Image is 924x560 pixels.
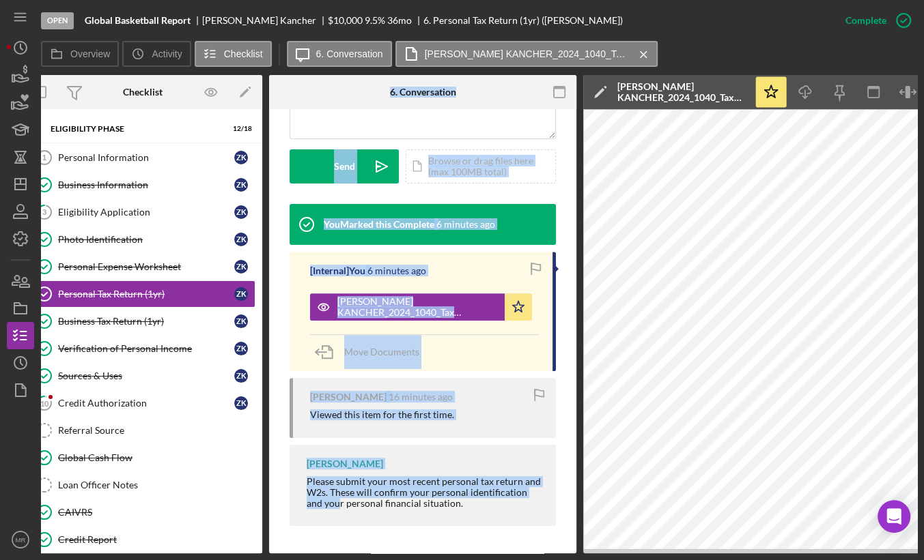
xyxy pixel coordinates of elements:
div: Business Information [58,179,234,190]
button: Send [290,149,399,183]
a: Business InformationZK [30,171,255,198]
div: Z K [234,205,248,219]
a: Photo IdentificationZK [30,226,255,253]
div: Please submit your most recent personal tax return and W2s. These will confirm your personal iden... [307,476,542,509]
div: Eligibility Phase [51,125,218,133]
div: Checklist [123,87,163,98]
tspan: 3 [42,207,46,216]
div: [PERSON_NAME] [307,458,383,469]
div: Personal Information [58,152,234,163]
a: Sources & UsesZK [30,362,255,389]
div: Z K [234,342,248,355]
time: 2025-10-07 19:48 [367,265,426,276]
div: Z K [234,151,248,164]
a: Business Tax Return (1yr)ZK [30,308,255,335]
button: Checklist [195,41,272,67]
div: Photo Identification [58,234,234,245]
label: Checklist [224,48,263,59]
div: 6. Personal Tax Return (1yr) ([PERSON_NAME]) [423,15,623,26]
div: 9.5 % [365,15,385,26]
div: Viewed this item for the first time. [310,409,454,420]
div: Business Tax Return (1yr) [58,316,234,327]
div: You Marked this Complete [324,219,434,230]
button: Activity [122,41,191,67]
tspan: 10 [40,398,49,407]
div: Eligibility Application [58,207,234,218]
div: CAIVRS [58,507,255,518]
button: Move Documents [310,335,433,369]
button: Complete [832,7,917,34]
a: Verification of Personal IncomeZK [30,335,255,362]
a: Referral Source [30,417,255,444]
div: Credit Report [58,534,255,545]
a: Personal Tax Return (1yr)ZK [30,280,255,308]
a: Personal Expense WorksheetZK [30,253,255,280]
div: Global Cash Flow [58,452,255,463]
label: Activity [152,48,182,59]
label: 6. Conversation [316,48,383,59]
label: [PERSON_NAME] KANCHER_2024_1040_Tax Returns.pdf [425,48,630,59]
div: Personal Expense Worksheet [58,261,234,272]
label: Overview [70,48,110,59]
div: Z K [234,260,248,274]
div: Z K [234,314,248,328]
a: Credit Report [30,526,255,553]
button: MR [7,526,34,553]
a: CAIVRS [30,499,255,526]
time: 2025-10-07 19:38 [389,392,453,402]
div: [PERSON_NAME] KANCHER_2024_1040_Tax Returns.pdf [337,296,498,318]
div: [PERSON_NAME] KANCHER_2024_1040_Tax Returns.pdf [617,81,747,103]
a: Loan Officer Notes [30,471,255,499]
span: $10,000 [328,14,363,26]
div: Referral Source [58,425,255,436]
div: [PERSON_NAME] [310,392,387,402]
a: Global Cash Flow [30,444,255,471]
div: Credit Authorization [58,398,234,409]
div: 12 / 18 [227,125,252,133]
div: Z K [234,396,248,410]
div: [PERSON_NAME] Kancher [202,15,328,26]
div: Send [334,149,355,183]
a: 10Credit AuthorizationZK [30,389,255,417]
button: 6. Conversation [287,41,392,67]
tspan: 1 [42,153,46,162]
div: Open [41,12,74,29]
button: [PERSON_NAME] KANCHER_2024_1040_Tax Returns.pdf [395,41,658,67]
button: [PERSON_NAME] KANCHER_2024_1040_Tax Returns.pdf [310,293,532,321]
div: Sources & Uses [58,370,234,381]
div: Z K [234,287,248,301]
div: Complete [845,7,886,34]
button: Overview [41,41,119,67]
div: Personal Tax Return (1yr) [58,289,234,299]
div: Z K [234,178,248,192]
a: 1Personal InformationZK [30,144,255,171]
text: MR [16,536,26,544]
div: 36 mo [387,15,412,26]
div: Z K [234,233,248,246]
div: [Internal] You [310,265,365,276]
div: Verification of Personal Income [58,343,234,354]
span: Move Documents [344,346,419,357]
div: Z K [234,369,248,383]
b: Global Basketball Report [85,15,191,26]
div: 6. Conversation [390,87,456,98]
time: 2025-10-07 19:48 [436,219,495,230]
div: Open Intercom Messenger [878,500,910,533]
div: Loan Officer Notes [58,480,255,490]
a: 3Eligibility ApplicationZK [30,198,255,226]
